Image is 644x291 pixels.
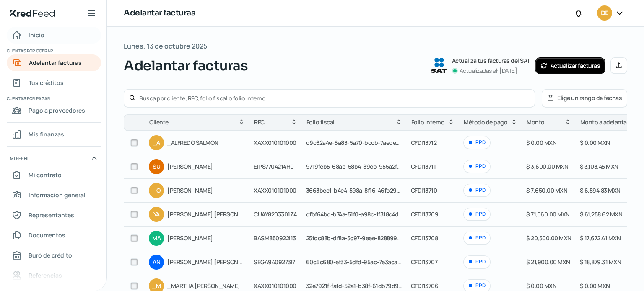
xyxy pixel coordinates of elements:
[526,162,568,170] span: $ 3,600.00 MXN
[460,66,517,76] p: Actualizadas el: [DATE]
[452,56,530,66] p: Actualiza tus facturas del SAT
[167,185,245,196] span: [PERSON_NAME]
[254,139,296,147] span: XAXX010101000
[29,30,44,40] span: Inicio
[463,208,491,221] div: PPD
[7,187,101,203] a: Información general
[580,282,610,290] span: $ 0.00 MXN
[7,54,101,71] a: Adelantar facturas
[29,57,82,68] span: Adelantar facturas
[601,8,608,18] span: DE
[411,210,439,218] span: CFDI13709
[464,117,507,127] span: Método de pago
[254,117,265,127] span: RFC
[124,56,248,76] span: Adelantar facturas
[29,129,64,139] span: Mis finanzas
[463,160,491,173] div: PPD
[306,162,415,170] span: 9719feb5-68ab-58b4-89cb-955a2f02af53
[7,27,101,44] a: Inicio
[526,210,570,218] span: $ 71,060.00 MXN
[149,231,164,246] div: MA
[306,117,335,127] span: Folio fiscal
[29,210,74,220] span: Representantes
[29,77,64,88] span: Tus créditos
[526,234,571,242] span: $ 20,500.00 MXN
[580,234,621,242] span: $ 17,672.41 MXN
[254,234,296,242] span: BASM850922I13
[306,186,417,194] span: 3663bec1-b4e4-598a-8f16-46fb29229bbc
[580,186,621,194] span: $ 6,594.83 MXN
[149,255,164,270] div: AN
[411,186,437,194] span: CFDI13710
[7,247,101,264] a: Buró de crédito
[10,155,29,162] span: Mi perfil
[167,281,245,291] span: _MARTHA [PERSON_NAME]
[7,102,101,119] a: Pago a proveedores
[29,270,62,281] span: Referencias
[167,233,245,243] span: [PERSON_NAME]
[7,75,101,91] a: Tus créditos
[463,136,491,149] div: PPD
[580,117,629,127] span: Monto a adelantar
[526,258,570,266] span: $ 21,900.00 MXN
[7,47,100,54] span: Cuentas por cobrar
[149,183,164,198] div: _O
[306,258,416,266] span: 60c6c680-ef33-5dfd-95ac-7e3aca0d7f63
[7,227,101,244] a: Documentos
[29,230,65,240] span: Documentos
[7,207,101,224] a: Representantes
[139,94,530,102] input: Busca por cliente, RFC, folio fiscal o folio interno
[167,162,245,172] span: [PERSON_NAME]
[542,90,627,107] button: Elige un rango de fechas
[149,159,164,174] div: SU
[411,139,437,147] span: CFDI13712
[411,162,436,170] span: CFDI13711
[7,95,100,102] span: Cuentas por pagar
[167,138,245,148] span: _ALFREDO SALMON
[411,117,445,127] span: Folio interno
[29,190,86,200] span: Información general
[29,170,62,180] span: Mi contrato
[254,282,296,290] span: XAXX010101000
[254,210,297,218] span: CUAY8203301Z4
[29,250,72,260] span: Buró de crédito
[306,282,410,290] span: 32e7921f-fafd-52a1-b38f-61db79d943cf
[411,258,438,266] span: CFDI13707
[29,105,85,116] span: Pago a proveedores
[306,139,417,147] span: d9c82a4e-6a83-5a70-bccb-7aede54e197c
[167,209,245,219] span: [PERSON_NAME] [PERSON_NAME]
[463,255,491,268] div: PPD
[411,234,438,242] span: CFDI13708
[254,162,294,170] span: EIPS7704214H0
[254,258,295,266] span: SEGA9409273I7
[580,139,610,147] span: $ 0.00 MXN
[526,139,556,147] span: $ 0.00 MXN
[580,258,621,266] span: $ 18,879.31 MXN
[124,40,207,52] span: Lunes, 13 de octubre 2025
[306,210,413,218] span: dfbf64bd-b74a-51f0-a98c-1f318c4d4d9b
[526,186,567,194] span: $ 7,650.00 MXN
[463,232,491,245] div: PPD
[7,267,101,284] a: Referencias
[580,210,623,218] span: $ 61,258.62 MXN
[7,167,101,183] a: Mi contrato
[306,234,417,242] span: 25fdc88b-df8a-5c97-9eee-828899b59242
[167,257,245,267] span: [PERSON_NAME] [PERSON_NAME]
[431,58,447,73] img: SAT logo
[411,282,439,290] span: CFDI13706
[580,162,618,170] span: $ 3,103.45 MXN
[254,186,296,194] span: XAXX010101000
[463,184,491,197] div: PPD
[7,126,101,143] a: Mis finanzas
[527,117,545,127] span: Monto
[526,282,556,290] span: $ 0.00 MXN
[124,7,195,19] h1: Adelantar facturas
[149,135,164,150] div: _A
[149,117,169,127] span: Cliente
[535,57,606,74] button: Actualizar facturas
[149,207,164,222] div: YA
